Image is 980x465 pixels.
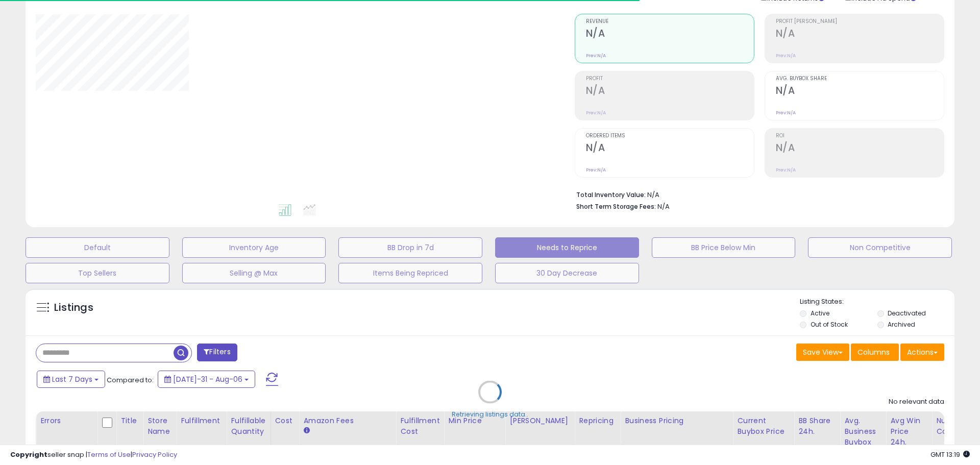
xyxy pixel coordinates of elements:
[776,167,796,173] small: Prev: N/A
[586,142,754,156] h2: N/A
[776,85,944,99] h2: N/A
[182,237,326,258] button: Inventory Age
[338,237,482,258] button: BB Drop in 7d
[576,202,656,211] b: Short Term Storage Fees:
[776,19,944,25] span: Profit [PERSON_NAME]
[576,188,937,200] li: N/A
[495,263,639,283] button: 30 Day Decrease
[586,167,606,173] small: Prev: N/A
[586,28,754,41] h2: N/A
[808,237,952,258] button: Non Competitive
[576,190,646,199] b: Total Inventory Value:
[586,133,754,139] span: Ordered Items
[182,263,326,283] button: Selling @ Max
[452,410,528,419] div: Retrieving listings data..
[776,76,944,82] span: Avg. Buybox Share
[586,53,606,59] small: Prev: N/A
[495,237,639,258] button: Needs to Reprice
[586,110,606,116] small: Prev: N/A
[586,85,754,99] h2: N/A
[776,28,944,41] h2: N/A
[652,237,796,258] button: BB Price Below Min
[776,133,944,139] span: ROI
[338,263,482,283] button: Items Being Repriced
[657,202,670,211] span: N/A
[10,450,47,459] strong: Copyright
[776,110,796,116] small: Prev: N/A
[776,142,944,156] h2: N/A
[586,76,754,82] span: Profit
[10,450,177,460] div: seller snap | |
[26,237,169,258] button: Default
[776,53,796,59] small: Prev: N/A
[26,263,169,283] button: Top Sellers
[586,19,754,25] span: Revenue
